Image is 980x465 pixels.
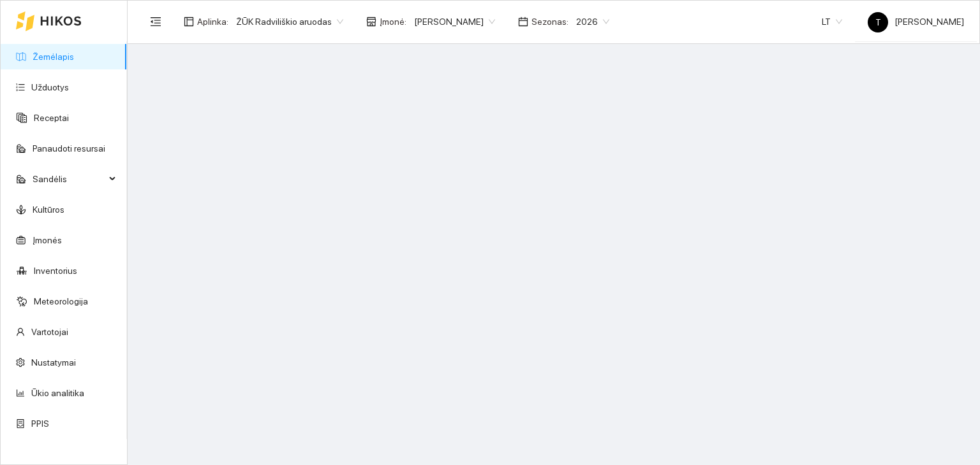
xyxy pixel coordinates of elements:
[576,12,609,31] span: 2026
[875,12,881,32] span: T
[31,357,76,368] a: Nustatymai
[33,166,105,192] span: Sandėlis
[822,12,842,31] span: LT
[236,12,343,31] span: ŽŪK Radviliškio aruodas
[380,15,406,29] span: Įmonė :
[143,9,168,34] button: menu-fold
[34,113,69,123] a: Receptai
[31,388,84,398] a: Ūkio analitika
[33,204,64,215] a: Kultūros
[34,296,88,306] a: Meteorologija
[33,143,105,154] a: Panaudoti resursai
[31,82,69,92] a: Užduotys
[531,15,568,29] span: Sezonas :
[197,15,228,29] span: Aplinka :
[414,12,495,31] span: Darius Mašnickas
[33,235,62,245] a: Įmonės
[366,17,376,27] span: shop
[31,418,49,429] a: PPIS
[33,52,74,62] a: Žemėlapis
[31,327,68,337] a: Vartotojai
[184,17,194,27] span: layout
[150,16,161,27] span: menu-fold
[868,17,964,27] span: [PERSON_NAME]
[34,266,77,276] a: Inventorius
[518,17,528,27] span: calendar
